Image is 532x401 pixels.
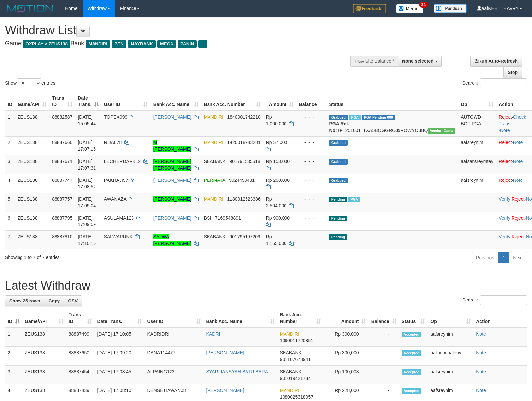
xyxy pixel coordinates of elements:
[144,347,203,366] td: DANA114477
[349,115,361,120] span: Marked by aafnoeunsreypich
[326,92,458,111] th: Status
[402,350,422,356] span: Accepted
[299,114,324,120] div: - - -
[419,2,428,8] span: 34
[5,92,15,111] th: ID
[299,158,324,165] div: - - -
[153,196,191,202] a: [PERSON_NAME]
[5,136,15,155] td: 2
[428,309,474,328] th: Op: activate to sort column ascending
[49,92,75,111] th: Trans ID: activate to sort column ascending
[153,215,191,221] a: [PERSON_NAME]
[266,159,290,164] span: Rp 153.000
[95,347,144,366] td: [DATE] 17:09:20
[474,309,527,328] th: Action
[22,366,66,384] td: ZEUS138
[22,309,66,328] th: Game/API: activate to sort column ascending
[201,92,263,111] th: Bank Acc. Number: activate to sort column ascending
[329,216,347,221] span: Pending
[5,309,22,328] th: ID: activate to sort column descending
[15,111,49,137] td: ZEUS138
[144,366,203,384] td: ALPAING123
[329,121,349,133] b: PGA Ref. No:
[458,92,496,111] th: Op: activate to sort column ascending
[480,78,527,88] input: Search:
[104,178,128,183] span: PAKHAJI97
[5,279,527,292] h1: Latest Withdraw
[353,4,386,13] img: Feedback.jpg
[402,332,422,337] span: Accepted
[280,331,299,337] span: MANDIRI
[462,295,527,305] label: Search:
[369,309,399,328] th: Balance: activate to sort column ascending
[5,174,15,193] td: 4
[206,331,220,337] a: KADRI
[227,196,260,202] span: Copy 1180012523386 to clipboard
[348,197,360,202] span: Marked by aafsolysreylen
[22,328,66,347] td: ZEUS138
[396,4,424,13] img: Button%20Memo.svg
[66,328,95,347] td: 88887499
[299,215,324,221] div: - - -
[499,234,510,239] a: Verify
[9,298,40,303] span: Show 25 rows
[112,40,126,48] span: BTN
[78,140,96,152] span: [DATE] 17:07:15
[104,196,126,202] span: AWANAZA
[458,136,496,155] td: aafsreynim
[95,328,144,347] td: [DATE] 17:10:05
[476,331,486,337] a: Note
[78,178,96,189] span: [DATE] 17:08:52
[280,369,302,374] span: SEABANK
[5,212,15,230] td: 6
[5,24,348,37] h1: Withdraw List
[5,295,44,306] a: Show 25 rows
[204,114,223,120] span: MANDIRI
[329,178,348,183] span: Grabbed
[513,140,523,145] a: Note
[52,215,72,221] span: 88887795
[48,298,60,303] span: Copy
[5,78,55,88] label: Show entries
[369,366,399,384] td: -
[428,128,455,134] span: Vendor URL: https://trx31.1velocity.biz
[458,155,496,174] td: aafsansreymtey
[266,234,286,246] span: Rp 1.155.000
[323,366,369,384] td: Rp 100,008
[128,40,156,48] span: MAYBANK
[229,178,255,183] span: Copy 9924459481 to clipboard
[204,309,277,328] th: Bank Acc. Name: activate to sort column ascending
[470,56,522,67] a: Run Auto-Refresh
[458,111,496,137] td: AUTOWD-BOT-PGA
[23,40,70,48] span: OXPLAY > ZEUS138
[512,234,525,239] a: Reject
[5,193,15,212] td: 5
[52,140,72,145] span: 88887660
[480,295,527,305] input: Search:
[15,193,49,212] td: ZEUS138
[153,234,191,246] a: SALWA [PERSON_NAME]
[104,234,133,239] span: SALWAPUNK
[95,309,144,328] th: Date Trans.: activate to sort column ascending
[499,178,512,183] a: Reject
[52,114,72,120] span: 88882587
[229,159,260,164] span: Copy 901791535518 to clipboard
[509,252,527,263] a: Next
[5,3,55,13] img: MOTION_logo.png
[22,347,66,366] td: ZEUS138
[398,56,442,67] button: None selected
[299,196,324,202] div: - - -
[280,350,302,355] span: SEABANK
[280,357,311,362] span: Copy 901107678941 to clipboard
[476,388,486,393] a: Note
[299,177,324,183] div: - - -
[104,159,141,164] span: LECHERDARK12
[513,178,523,183] a: Note
[512,215,525,221] a: Reject
[428,328,474,347] td: aafsreynim
[266,215,290,221] span: Rp 900.000
[144,328,203,347] td: KADRIDRI
[462,78,527,88] label: Search:
[434,4,467,13] img: panduan.png
[52,159,72,164] span: 88887671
